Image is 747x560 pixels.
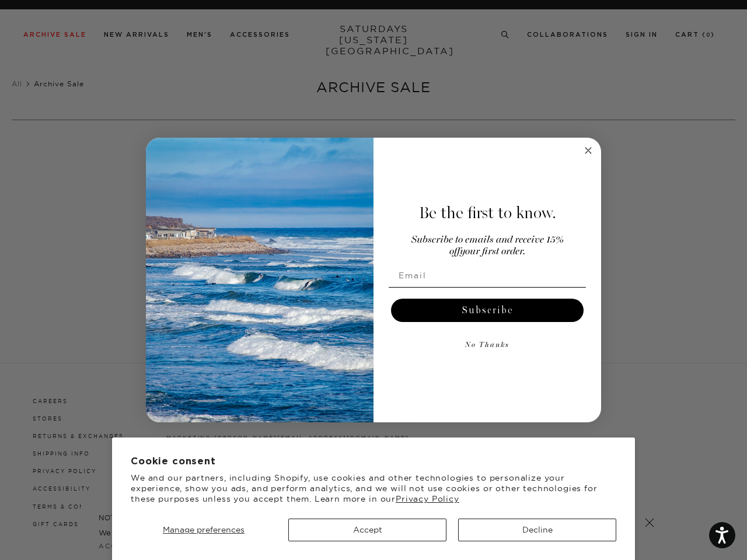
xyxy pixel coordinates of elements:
span: Manage preferences [163,524,245,535]
span: off [449,247,460,257]
h2: Cookie consent [131,456,616,467]
span: your first order. [460,247,525,257]
a: Privacy Policy [396,494,459,504]
img: 125c788d-000d-4f3e-b05a-1b92b2a23ec9.jpeg [146,138,373,422]
img: underline [389,287,586,288]
span: Subscribe to emails and receive 15% [411,235,564,245]
button: Accept [288,519,446,541]
button: Subscribe [391,299,584,322]
span: Be the first to know. [419,203,556,223]
button: Close dialog [581,143,595,157]
input: Email [389,264,586,287]
p: We and our partners, including Shopify, use cookies and other technologies to personalize your ex... [131,473,616,505]
button: Decline [458,519,616,541]
button: No Thanks [389,334,586,357]
button: Manage preferences [131,519,277,541]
